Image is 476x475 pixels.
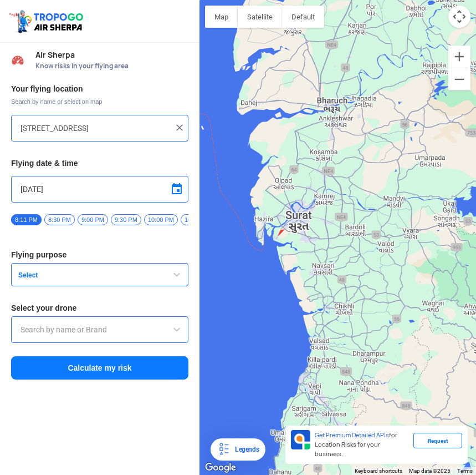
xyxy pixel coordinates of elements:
[413,433,462,448] div: Request
[448,6,470,28] button: Map camera controls
[8,8,87,34] img: ic_tgdronemaps.svg
[174,122,185,133] img: ic_close.png
[231,443,259,456] div: Legends
[217,443,231,456] img: Legends
[202,461,239,475] img: Google
[35,62,188,70] span: Know risks in your flying area
[11,53,24,67] img: Risk Scores
[291,430,310,449] img: Premium APIs
[11,251,188,259] h3: Flying purpose
[11,159,188,167] h3: Flying date & time
[14,271,152,280] span: Select
[409,468,451,474] span: Map data ©2025
[11,214,42,225] span: 8:11 PM
[457,468,473,474] a: Terms
[44,214,75,225] span: 8:30 PM
[238,6,282,28] button: Show satellite imagery
[202,461,239,475] a: Open this area in Google Maps (opens a new window)
[11,356,188,380] button: Calculate my risk
[11,97,188,106] span: Search by name or select on map
[181,214,214,225] span: 10:30 PM
[35,50,188,59] span: Air Sherpa
[448,46,470,68] button: Zoom in
[11,263,188,286] button: Select
[21,122,171,135] input: Search your flying location
[355,467,402,475] button: Keyboard shortcuts
[111,214,141,225] span: 9:30 PM
[315,431,389,439] span: Get Premium Detailed APIs
[448,68,470,90] button: Zoom out
[205,6,238,28] button: Show street map
[144,214,178,225] span: 10:00 PM
[78,214,108,225] span: 9:00 PM
[11,85,188,93] h3: Your flying location
[21,183,179,196] input: Select Date
[11,304,188,312] h3: Select your drone
[21,323,179,336] input: Search by name or Brand
[310,430,413,459] div: for Location Risks for your business.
